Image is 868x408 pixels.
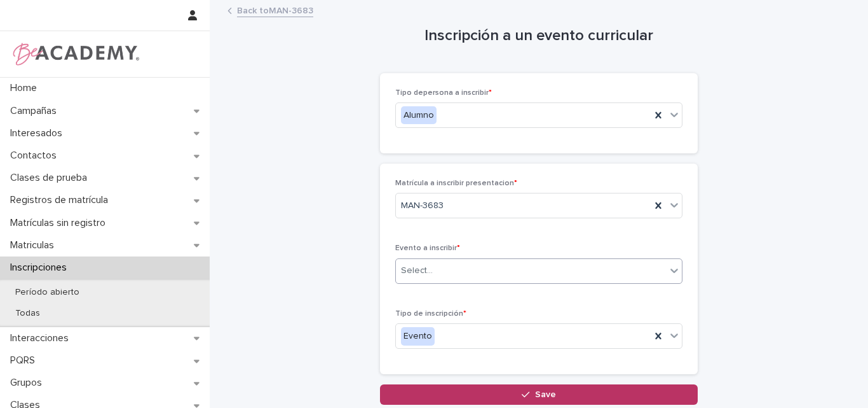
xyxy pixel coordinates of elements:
span: Tipo depersona a inscribir [395,89,492,97]
a: Back toMAN-3683 [237,3,313,17]
h1: Inscripción a un evento curricular [380,27,698,45]
p: Contactos [5,150,67,162]
p: Matrículas sin registro [5,217,116,229]
p: Grupos [5,377,52,389]
div: Select... [401,264,433,278]
span: Tipo de inscripción [395,310,466,318]
img: WPrjXfSUmiLcdUfaYY4Q [10,41,140,67]
div: Evento [401,327,435,346]
span: MAN-3683 [401,199,444,213]
p: Todas [5,308,50,319]
p: Período abierto [5,287,90,298]
p: Campañas [5,105,67,117]
p: Home [5,82,47,94]
p: PQRS [5,355,45,367]
span: Save [535,390,556,399]
p: Interacciones [5,332,79,344]
p: Interesados [5,127,72,139]
span: Matrícula a inscribir presentacion [395,179,517,187]
p: Clases de prueba [5,172,97,184]
div: Alumno [401,106,437,125]
p: Matriculas [5,239,64,251]
button: Save [380,384,698,405]
p: Inscripciones [5,262,77,274]
span: Evento a inscribir [395,244,460,252]
p: Registros de matrícula [5,194,118,206]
